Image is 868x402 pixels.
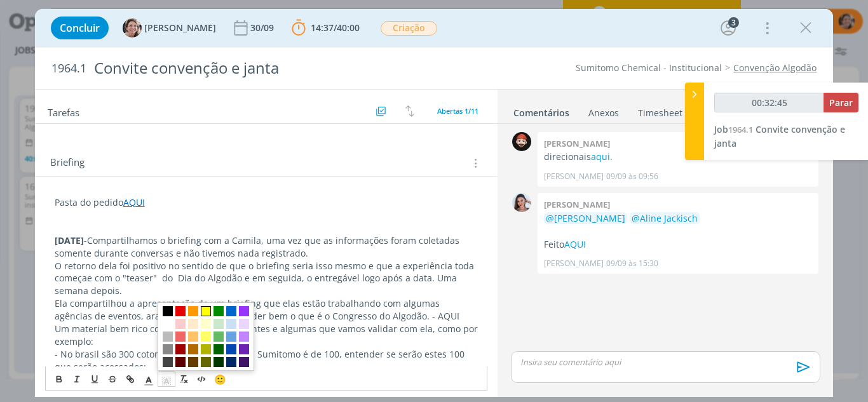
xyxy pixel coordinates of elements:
span: Cor do Texto [140,372,158,387]
div: dialog [35,9,834,397]
span: Abertas 1/11 [437,106,478,116]
a: aqui. [591,151,613,163]
span: 14:37 [311,22,334,34]
a: Timesheet [637,101,683,119]
span: Convite convenção e janta [714,123,845,149]
button: 🙂 [211,372,229,387]
button: A[PERSON_NAME] [123,18,216,37]
span: 🙂 [214,373,226,385]
span: Briefing [50,155,85,171]
a: Job1964.1Convite convenção e janta [714,123,845,149]
a: AQUI [564,238,586,250]
a: Convenção Algodão [733,62,817,74]
span: Concluir [60,23,100,33]
a: Comentários [513,101,570,119]
span: 09/09 às 09:56 [606,171,658,182]
button: 14:37/40:00 [288,18,363,38]
span: Criação [381,21,437,36]
p: Um material bem rico com informações relevantes e algumas que vamos validar com ela, como por exe... [55,323,478,348]
p: [PERSON_NAME] [544,258,604,269]
button: Criação [380,20,438,36]
div: Convite convenção e janta [89,53,492,84]
span: @[PERSON_NAME] [546,212,625,224]
span: 1964.1 [728,124,753,135]
p: Ela compartilhou a apresentação de um briefing que elas estão trabalhando com algumas agências de... [55,297,478,323]
span: 40:00 [337,22,360,34]
div: Anexos [588,107,619,119]
p: Pasta do pedido [55,196,478,209]
p: -Compartilhamos o briefing com a Camila, uma vez que as informações foram coletadas somente duran... [55,234,478,260]
span: 1964.1 [51,62,86,76]
button: 3 [718,18,738,38]
img: N [512,193,531,212]
span: 09/09 às 15:30 [606,258,658,269]
p: direcionais [544,151,812,163]
span: [PERSON_NAME] [144,23,216,32]
p: O retorno dela foi positivo no sentido de que o briefing seria isso mesmo e que a experiência tod... [55,260,478,298]
span: Tarefas [48,104,79,119]
span: / [334,22,337,34]
span: Cor de Fundo [158,372,175,387]
b: [PERSON_NAME] [544,138,610,149]
b: [PERSON_NAME] [544,199,610,210]
strong: [DATE] [55,234,84,246]
button: Parar [824,93,858,112]
button: Concluir [51,17,109,39]
div: 3 [728,17,739,28]
img: arrow-down-up.svg [405,105,414,117]
p: - No brasil são 300 cotonicultores, o mailing da Sumitomo é de 100, entender se serão estes 100 q... [55,348,478,373]
a: Sumitomo Chemical - Institucional [576,62,722,74]
img: A [123,18,142,37]
span: Parar [829,97,853,109]
span: @Aline Jackisch [632,212,698,224]
img: W [512,132,531,151]
p: [PERSON_NAME] [544,171,604,182]
a: AQUI [123,196,145,208]
p: Feito [544,238,812,251]
div: 30/09 [250,23,276,32]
